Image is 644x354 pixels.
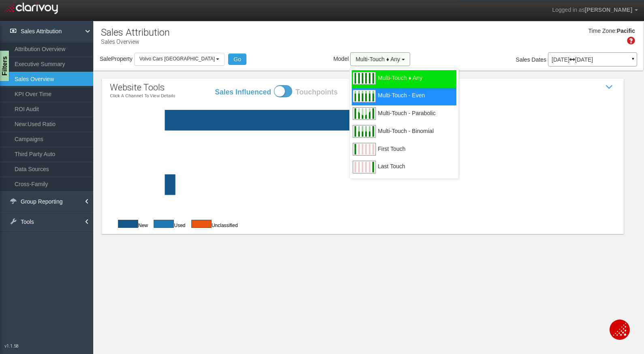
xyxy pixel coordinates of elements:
img: multitouchparabolic.svg [352,105,376,122]
label: Sales Influenced [214,87,271,97]
div: New [114,219,148,229]
span: Logged in as [552,6,584,13]
i: Show / Hide Sales Attribution Chart [603,81,616,93]
label: Touchpoints [295,87,352,97]
button: Multi-Touch ♦ Any [350,52,410,66]
p: Sales Overview [101,35,170,46]
span: First Touch [378,149,405,159]
rect: Apollo Website|0|2|0 [129,131,635,152]
img: multitouchbinomial.svg [352,123,376,139]
button: New [118,220,138,228]
div: Used [150,219,185,229]
rect: VolvoCars.com|1|0|0 [129,174,635,195]
span: Sales [516,56,530,63]
span: Multi-Touch ♦ Any [378,78,422,88]
button: Used [191,220,212,228]
img: multitouchany.svg [352,70,376,86]
p: [DATE] [DATE] [552,57,633,62]
div: Time Zone: [586,27,617,35]
span: Sale [100,56,111,62]
img: firsttouch.svg [352,141,376,157]
span: Volvo Cars [GEOGRAPHIC_DATA] [139,56,215,62]
button: Volvo Cars [GEOGRAPHIC_DATA] [134,53,225,65]
span: [PERSON_NAME] [585,6,632,13]
span: Multi-Touch - Parabolic [378,113,435,123]
a: ▼ [629,54,637,67]
span: Multi-Touch - Even [378,95,425,105]
span: Dates [532,56,547,63]
div: Pacific [617,27,635,35]
img: lasttouch.svg [352,159,376,175]
rect: Edmunds Trade Tool|0|1|0 [129,153,635,174]
p: Click a channel to view details [110,94,175,99]
span: Multi-Touch ♦ Any [355,56,400,62]
a: Logged in as[PERSON_NAME] [546,0,644,20]
span: Multi-Touch - Binomial [378,131,434,141]
button: Go [228,54,246,65]
span: Last Touch [378,166,405,176]
h1: Sales Attribution [101,27,170,38]
span: website tools [110,82,165,92]
div: Unclassified [187,219,238,229]
img: multitoucheven.svg [352,88,376,104]
button: Used [154,220,174,228]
